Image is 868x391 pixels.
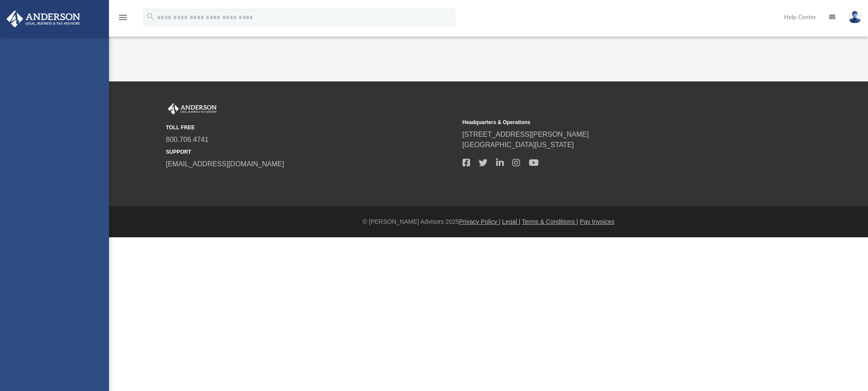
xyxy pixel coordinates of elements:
a: [GEOGRAPHIC_DATA][US_STATE] [463,141,574,148]
a: Privacy Policy | [459,218,500,225]
a: menu [118,17,128,23]
a: Pay Invoices [580,218,614,225]
img: Anderson Advisors Platinum Portal [4,10,83,27]
img: Anderson Advisors Platinum Portal [166,103,218,115]
a: Terms & Conditions | [522,218,578,225]
i: search [146,12,155,21]
small: SUPPORT [166,148,456,156]
a: Legal | [502,218,521,225]
div: © [PERSON_NAME] Advisors 2025 [109,217,868,226]
a: [STREET_ADDRESS][PERSON_NAME] [463,131,589,138]
a: [EMAIL_ADDRESS][DOMAIN_NAME] [166,160,284,168]
small: Headquarters & Operations [463,118,753,126]
small: TOLL FREE [166,124,456,131]
img: User Pic [848,11,861,24]
a: 800.706.4741 [166,136,209,143]
i: menu [118,12,128,23]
